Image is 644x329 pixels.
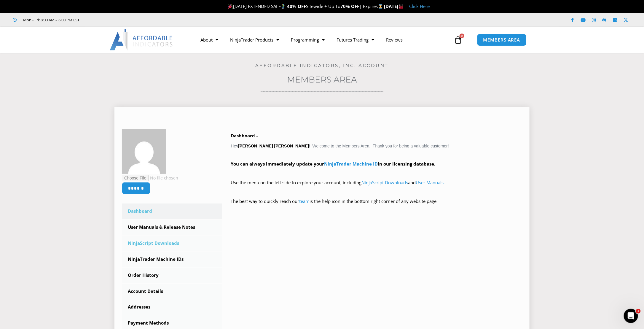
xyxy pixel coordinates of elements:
[228,4,233,9] img: 🎉
[285,33,331,47] a: Programming
[122,252,222,267] a: NinjaTrader Machine IDs
[122,129,166,174] img: e8feb1ff8a5dfe589b667e4ba2618df02988beae940df039e8f2b8c095e55221
[445,31,471,48] a: 0
[122,236,222,251] a: NinjaScript Downloads
[399,4,403,9] img: 🏭
[22,16,80,23] span: Mon - Fri: 8:00 AM – 6:00 PM EST
[331,33,380,47] a: Futures Trading
[299,198,310,204] a: team
[287,74,357,85] a: Members Area
[122,299,222,315] a: Addresses
[281,4,286,9] img: 🏌️‍♂️
[477,34,527,46] a: MEMBERS AREA
[231,133,259,139] b: Dashboard –
[227,3,384,9] span: [DATE] EXTENDED SALE Sitewide + Up To | Expires
[195,33,452,47] nav: Menu
[362,179,408,185] a: NinjaScript Downloads
[88,17,177,23] iframe: Customer reviews powered by Trustpilot
[287,3,306,9] strong: 40% OFF
[122,204,222,219] a: Dashboard
[341,3,360,9] strong: 70% OFF
[110,29,173,50] img: LogoAI | Affordable Indicators – NinjaTrader
[378,4,383,9] img: ⌛
[624,309,638,323] iframe: Intercom live chat
[195,33,224,47] a: About
[122,284,222,299] a: Account Details
[460,34,464,38] span: 0
[255,63,389,68] a: Affordable Indicators, Inc. Account
[483,38,520,42] span: MEMBERS AREA
[231,197,522,214] p: The best way to quickly reach our is the help icon in the bottom right corner of any website page!
[231,179,522,195] p: Use the menu on the left side to explore your account, including and .
[324,161,378,167] a: NinjaTrader Machine ID
[384,3,404,9] strong: [DATE]
[238,144,309,148] strong: [PERSON_NAME] [PERSON_NAME]
[380,33,409,47] a: Reviews
[122,268,222,283] a: Order History
[231,161,436,167] strong: You can always immediately update your in our licensing database.
[409,3,430,9] a: Click Here
[416,179,444,185] a: User Manuals
[224,33,285,47] a: NinjaTrader Products
[122,220,222,235] a: User Manuals & Release Notes
[231,132,522,214] div: Hey ! Welcome to the Members Area. Thank you for being a valuable customer!
[636,309,641,314] span: 1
